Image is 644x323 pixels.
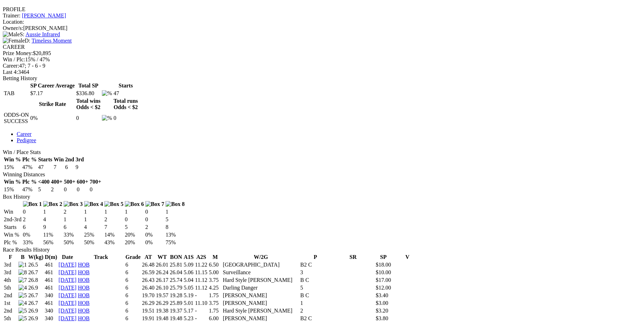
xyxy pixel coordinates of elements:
[209,261,222,268] td: 6.50
[375,261,391,268] td: $18.00
[223,254,299,261] th: W/2G
[3,292,17,299] td: 2nd
[145,239,165,246] td: 0%
[375,315,391,322] td: $3.80
[89,178,102,185] th: 700+
[169,254,183,261] th: BON
[23,208,42,215] td: 0
[65,164,74,171] td: 6
[3,69,18,75] span: Last 4:
[3,307,17,314] td: 2nd
[30,82,75,89] th: SP Career Average
[104,208,124,215] td: 1
[104,239,124,246] td: 43%
[3,300,17,307] td: 1st
[113,98,138,111] th: Total runs Odds < $2
[28,269,44,276] td: 26.7
[125,307,141,314] td: 6
[63,208,83,215] td: 2
[3,171,641,178] div: Winning Distances
[300,315,331,322] td: B2 C
[18,300,27,306] img: 4
[195,300,208,307] td: 11.10
[166,201,185,207] img: Box 8
[43,239,63,246] td: 56%
[155,292,169,299] td: 19.57
[209,292,222,299] td: 1.75
[3,50,641,56] div: $20,895
[3,156,21,163] th: Win %
[45,307,58,314] td: 340
[102,90,112,97] img: %
[300,284,331,291] td: 5
[3,216,22,223] td: 2nd-3rd
[375,254,391,261] th: SP
[58,285,77,291] a: [DATE]
[223,277,299,284] td: Hard Style [PERSON_NAME]
[38,178,50,185] th: <400
[300,292,331,299] td: B C
[3,19,24,25] span: Location:
[3,38,30,44] span: D:
[53,156,64,163] th: Win
[18,254,27,261] th: B
[3,254,17,261] th: F
[142,261,155,268] td: 26.48
[76,111,101,125] td: 0
[195,315,208,322] td: -
[78,308,90,314] a: HOB
[125,284,141,291] td: 6
[165,231,185,238] td: 13%
[58,308,77,314] a: [DATE]
[28,307,44,314] td: 26.9
[183,254,194,261] th: A1S
[3,25,23,31] span: Owner/s:
[45,292,58,299] td: 340
[142,300,155,307] td: 26.29
[155,277,169,284] td: 26.17
[23,201,42,207] img: Box 1
[3,44,641,50] div: CAREER
[3,56,641,63] div: 15% / 47%
[375,277,391,284] td: $17.00
[3,50,33,56] span: Prize Money:
[375,292,391,299] td: $3.40
[331,254,375,261] th: SR
[155,254,169,261] th: WT
[183,261,194,268] td: 5.09
[28,315,44,322] td: 26.9
[78,300,90,306] a: HOB
[77,178,89,185] th: 600+
[155,261,169,268] td: 26.01
[84,216,104,223] td: 1
[223,300,299,307] td: [PERSON_NAME]
[28,284,44,291] td: 26.9
[30,111,75,125] td: 0%
[300,269,331,276] td: 3
[58,254,77,261] th: Date
[3,25,641,31] div: [PERSON_NAME]
[58,277,77,283] a: [DATE]
[38,186,50,193] td: 5
[169,307,183,314] td: 19.37
[28,300,44,307] td: 26.7
[3,186,21,193] td: 15%
[183,300,194,307] td: 5.01
[76,90,101,97] td: $336.80
[300,277,331,284] td: B C
[23,224,42,231] td: 6
[142,292,155,299] td: 19.70
[145,231,165,238] td: 0%
[300,254,331,261] th: P
[124,208,144,215] td: 1
[195,284,208,291] td: 11.12
[142,307,155,314] td: 19.51
[45,315,58,322] td: 340
[45,254,58,261] th: D(m)
[169,315,183,322] td: 19.48
[125,292,141,299] td: 6
[45,284,58,291] td: 461
[65,156,74,163] th: 2nd
[32,38,72,44] a: Timeless Moment
[113,82,138,89] th: Starts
